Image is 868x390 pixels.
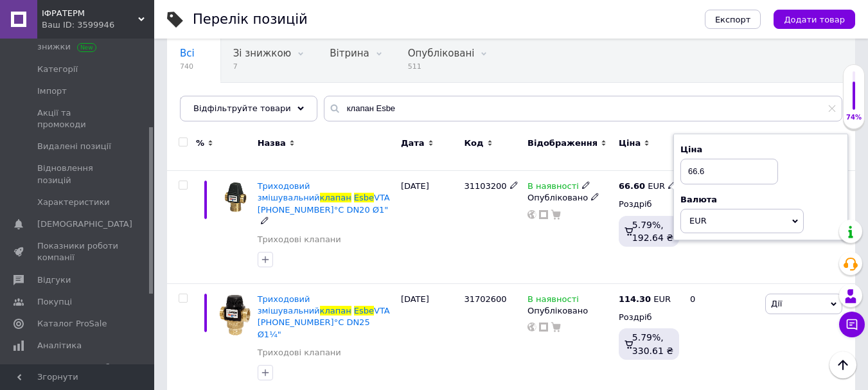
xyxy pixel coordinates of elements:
span: Показники роботи компанії [37,240,119,263]
div: Роздріб [619,312,679,323]
span: Код [464,137,483,149]
span: Додати товар [784,15,845,24]
span: Відгуки [37,274,71,286]
a: Триходовий змішувальнийклапанEsbeVTA [PHONE_NUMBER]°C DN20 Ø1" [258,181,390,214]
div: 74% [844,113,864,122]
a: Триходові клапани [258,347,341,359]
input: Пошук по назві позиції, артикулу і пошуковим запитам [324,96,842,121]
span: Відфільтруйте товари [193,103,291,113]
div: Ціна [680,144,841,155]
span: 5.79%, 330.61 ₴ [632,332,673,355]
span: Експорт [715,15,751,24]
span: 31702600 [464,294,506,304]
span: [DEMOGRAPHIC_DATA] [37,218,132,230]
span: В наявності [527,181,579,195]
div: EUR [619,181,677,192]
span: Каталог ProSale [37,318,107,330]
span: ІФРАТЕРМ [42,8,138,19]
span: 511 [408,62,475,71]
span: Дії [771,299,782,308]
span: Esbe [354,306,374,315]
span: VTA [PHONE_NUMBER]°C DN25 Ø1¼" [258,306,390,339]
a: Триходовий змішувальнийклапанEsbeVTA [PHONE_NUMBER]°C DN25 Ø1¼" [258,294,390,339]
span: клапан [320,306,351,315]
span: Відновлення позицій [37,163,119,186]
span: Характеристики [37,197,110,208]
span: Покупці [37,296,72,308]
span: Зі знижкою [233,48,291,59]
span: Esbe [354,193,374,202]
span: Сезонні знижки [37,30,119,53]
span: 740 [180,62,195,71]
span: 7 [233,62,291,71]
span: VTA [PHONE_NUMBER]°C DN20 Ø1" [258,193,390,214]
b: 114.30 [619,294,651,304]
div: Опубліковано [527,305,612,317]
span: В наявності [527,294,579,308]
span: Назва [258,137,286,149]
span: Триходовий змішувальний [258,294,320,315]
div: Опубліковано [527,192,612,204]
span: Видалені позиції [37,141,111,152]
span: Відображення [527,137,598,149]
img: Трехходовой смесительный клапан Esbe VTA 322 30-70°C DN20 Ø1" [218,181,251,213]
button: Експорт [705,10,761,29]
button: Чат з покупцем [839,312,865,337]
div: Ваш ID: 3599946 [42,19,154,31]
span: Категорії [37,64,78,75]
span: Імпорт [37,85,67,97]
span: Акції та промокоди [37,107,119,130]
span: Дата [401,137,425,149]
div: EUR [619,294,671,305]
button: Наверх [829,351,856,378]
span: Аналітика [37,340,82,351]
div: Роздріб [619,199,679,210]
div: [DATE] [398,171,461,284]
img: Трехходовой смесительный клапан Esbe VTA 572 30-70°C DN25 Ø1¼" [218,294,251,336]
b: 66.60 [619,181,645,191]
div: Перелік позицій [193,13,308,26]
span: Опубліковані [408,48,475,59]
span: 5.79%, 192.64 ₴ [632,220,673,243]
span: Приховані [180,96,232,108]
span: Триходовий змішувальний [258,181,320,202]
span: Вітрина [330,48,369,59]
a: Триходові клапани [258,234,341,245]
span: % [196,137,204,149]
span: EUR [689,216,707,226]
span: клапан [320,193,351,202]
span: 31103200 [464,181,506,191]
button: Додати товар [774,10,855,29]
div: Валюта [680,194,841,206]
span: Інструменти веб-майстра та SEO [37,362,119,385]
span: Всі [180,48,195,59]
span: Ціна [619,137,641,149]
